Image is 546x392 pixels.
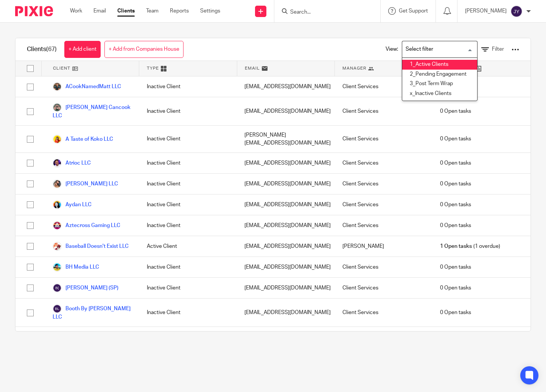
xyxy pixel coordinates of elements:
[402,79,477,89] li: 3_Post Term Wrap
[146,7,159,15] a: Team
[335,236,433,257] div: [PERSON_NAME]
[402,41,478,58] div: Search for option
[245,65,260,72] span: Email
[402,70,477,79] li: 2_Pending Engagement
[237,257,335,277] div: [EMAIL_ADDRESS][DOMAIN_NAME]
[440,159,471,167] span: 0 Open tasks
[53,283,62,292] img: svg%3E
[335,215,433,236] div: Client Services
[53,242,129,251] a: Baseball Doesn't Exist LLC
[117,7,135,15] a: Clients
[46,46,57,52] span: (67)
[147,65,159,72] span: Type
[53,221,62,230] img: aztecross.jpg
[53,103,62,112] img: Albert%20Cancook%20LLC.jpg
[335,97,433,125] div: Client Services
[440,135,471,143] span: 0 Open tasks
[289,9,358,16] input: Search
[139,299,237,327] div: Inactive Client
[237,215,335,236] div: [EMAIL_ADDRESS][DOMAIN_NAME]
[53,263,99,272] a: BH Media LLC
[139,236,237,257] div: Active Client
[399,8,428,14] span: Get Support
[335,299,433,327] div: Client Services
[53,263,62,272] img: brooks.png
[53,221,120,230] a: Aztecross Gaming LLC
[15,6,53,16] img: Pixie
[53,283,118,292] a: [PERSON_NAME] (SP)
[237,299,335,327] div: [EMAIL_ADDRESS][DOMAIN_NAME]
[53,242,62,251] img: basebal.png
[335,194,433,215] div: Client Services
[237,278,335,298] div: [EMAIL_ADDRESS][DOMAIN_NAME]
[440,222,471,229] span: 0 Open tasks
[335,174,433,194] div: Client Services
[27,45,57,53] h1: Clients
[53,179,62,188] img: nads.png
[440,309,471,316] span: 0 Open tasks
[53,159,91,168] a: Atrioc LLC
[510,5,523,17] img: svg%3E
[170,7,189,15] a: Reports
[53,200,62,209] img: nadya.png
[237,153,335,173] div: [EMAIL_ADDRESS][DOMAIN_NAME]
[139,153,237,173] div: Inactive Client
[53,82,121,91] a: ACookNamedMatt LLC
[237,97,335,125] div: [EMAIL_ADDRESS][DOMAIN_NAME]
[237,327,335,347] div: [EMAIL_ADDRESS][DOMAIN_NAME]
[440,180,471,188] span: 0 Open tasks
[139,76,237,97] div: Inactive Client
[53,304,62,313] img: svg%3E
[53,304,132,321] a: Booth By [PERSON_NAME] LLC
[335,257,433,277] div: Client Services
[237,194,335,215] div: [EMAIL_ADDRESS][DOMAIN_NAME]
[93,7,106,15] a: Email
[440,284,471,292] span: 0 Open tasks
[440,243,472,250] span: 1 Open tasks
[139,257,237,277] div: Inactive Client
[492,47,504,52] span: Filter
[139,174,237,194] div: Inactive Client
[335,153,433,173] div: Client Services
[200,7,220,15] a: Settings
[53,135,62,144] img: 275306570_485562116355238_2165111799818648918_n.jpg
[402,60,477,70] li: 1_Active Clients
[53,65,70,72] span: Client
[139,278,237,298] div: Inactive Client
[70,7,82,15] a: Work
[335,327,433,347] div: Client Services
[335,76,433,97] div: Client Services
[440,243,500,250] span: (1 overdue)
[335,278,433,298] div: Client Services
[23,61,37,76] input: Select all
[139,327,237,347] div: Inactive Client
[342,65,366,72] span: Manager
[53,200,92,209] a: Aydan LLC
[104,41,184,58] a: + Add from Companies House
[64,41,101,58] a: + Add client
[374,38,519,61] div: View:
[237,126,335,152] div: [PERSON_NAME][EMAIL_ADDRESS][DOMAIN_NAME]
[53,82,62,91] img: Acooknamedmatt.jpg
[440,263,471,271] span: 0 Open tasks
[139,194,237,215] div: Inactive Client
[139,126,237,152] div: Inactive Client
[139,215,237,236] div: Inactive Client
[139,97,237,125] div: Inactive Client
[53,159,62,168] img: atrioc.jpg
[440,201,471,208] span: 0 Open tasks
[53,135,113,144] a: A Taste of Koko LLC
[237,76,335,97] div: [EMAIL_ADDRESS][DOMAIN_NAME]
[237,174,335,194] div: [EMAIL_ADDRESS][DOMAIN_NAME]
[237,236,335,257] div: [EMAIL_ADDRESS][DOMAIN_NAME]
[53,103,132,120] a: [PERSON_NAME] Cancook LLC
[53,179,118,188] a: [PERSON_NAME] LLC
[403,43,473,56] input: Search for option
[465,7,507,15] p: [PERSON_NAME]
[335,126,433,152] div: Client Services
[402,89,477,99] li: x_Inactive Clients
[440,107,471,115] span: 0 Open tasks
